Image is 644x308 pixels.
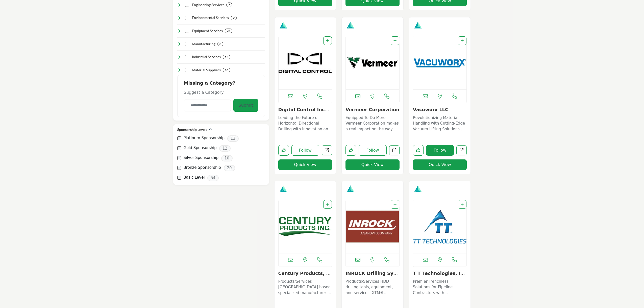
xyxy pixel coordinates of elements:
[207,175,219,181] span: 54
[345,114,400,132] a: Equipped To Do More Vermeer Corporation makes a real impact on the way important work gets done t...
[322,145,332,156] a: Open digital-control-incorporated in new tab
[217,42,223,46] div: 8 Results For Manufacturing
[413,271,467,276] h3: T T Technologies, Inc.
[279,200,332,253] img: Century Products, Inc.
[345,271,398,281] a: INROCK Drilling Syst...
[345,145,356,156] button: Like listing
[279,36,332,89] a: Open Listing in new tab
[177,176,181,180] input: select Basic Level checkbox
[414,21,422,29] img: Platinum Sponsors Badge Icon
[280,185,287,193] img: Platinum Sponsors Badge Icon
[278,277,332,296] a: Products/Services [GEOGRAPHIC_DATA] based specialized manufacturer of drilling tools for the hori...
[177,146,181,150] input: select Gold Sponsorship checkbox
[414,185,422,193] img: Platinum Sponsors Badge Icon
[184,80,258,89] h2: Missing a Category?
[413,36,467,89] a: Open Listing in new tab
[185,16,189,20] input: Select Environmental Services checkbox
[177,156,181,160] input: select Silver Sponsorship checkbox
[279,200,332,253] a: Open Listing in new tab
[223,55,230,59] div: 15 Results For Industrial Services
[225,55,228,59] b: 15
[278,271,331,281] a: Century Products, In...
[345,107,399,112] a: Vermeer Corporation
[278,271,332,276] h3: Century Products, Inc.
[184,175,205,180] label: Basic Level
[185,42,189,46] input: Select Manufacturing checkbox
[413,159,467,170] button: Quick View
[461,39,464,43] a: Add To List
[326,39,329,43] a: Add To List
[192,2,224,7] h4: Engineering Services: Professional services for designing, planning, and managing pipeline projec...
[461,202,464,206] a: Add To List
[185,55,189,59] input: Select Industrial Services checkbox
[346,200,399,253] img: INROCK Drilling Systems, Inc.
[278,107,329,118] a: Digital Control Inco...
[221,155,233,161] span: 10
[413,107,448,112] a: Vacuworx LLC
[413,271,465,281] a: T T Technologies, In...
[278,145,289,156] button: Like listing
[184,100,231,111] input: Category Name
[426,145,454,156] button: Follow
[278,114,332,132] a: Leading the Future of Horizontal Directional Drilling with Innovation and Expertise As a leader i...
[219,42,221,46] b: 8
[347,21,354,29] img: Platinum Sponsors Badge Icon
[225,29,232,33] div: 28 Results For Equipment Services
[231,16,237,20] div: 2 Results For Environmental Services
[413,279,467,296] p: Premier Trenchless Solutions for Pipeline Contractors with Unmatched Expertise With over 45 years...
[233,99,258,112] button: Submit
[227,135,239,142] span: 13
[233,16,235,20] b: 2
[226,3,232,7] div: 7 Results For Engineering Services
[192,41,215,46] h4: Manufacturing: Production of equipment, materials, and components used in the pipeline industry.
[177,166,181,170] input: select Bronze Sponsorship checkbox
[347,185,354,193] img: Platinum Sponsors Badge Icon
[326,202,329,206] a: Add To List
[346,36,399,89] a: Open Listing in new tab
[227,29,230,33] b: 28
[393,39,397,43] a: Add To List
[280,21,287,29] img: Platinum Sponsors Badge Icon
[413,115,467,132] p: Revolutionizing Material Handling with Cutting-Edge Vacuum Lifting Solutions As a leader in provi...
[346,200,399,253] a: Open Listing in new tab
[345,159,400,170] button: Quick View
[413,114,467,132] a: Revolutionizing Material Handling with Cutting-Edge Vacuum Lifting Solutions As a leader in provi...
[192,28,223,33] h4: Equipment Services: Services related to the sale, rental, maintenance, and support of pipeline eq...
[413,107,467,112] h3: Vacuworx LLC
[184,90,224,95] span: Suggest a Category
[185,3,189,7] input: Select Engineering Services checkbox
[456,145,467,156] a: Open vacuworx-llc in new tab
[278,115,332,132] p: Leading the Future of Horizontal Directional Drilling with Innovation and Expertise As a leader i...
[184,135,225,141] label: Platinum Sponsorship
[224,165,235,171] span: 20
[184,165,221,171] label: Bronze Sponsorship
[345,271,400,276] h3: INROCK Drilling Systems, Inc.
[219,145,231,152] span: 12
[345,115,400,132] p: Equipped To Do More Vermeer Corporation makes a real impact on the way important work gets done t...
[225,68,228,72] b: 16
[192,15,229,20] h4: Environmental Services: Services focused on ensuring pipeline projects meet environmental regulat...
[228,3,230,7] b: 7
[278,279,332,296] p: Products/Services [GEOGRAPHIC_DATA] based specialized manufacturer of drilling tools for the hori...
[192,54,221,59] h4: Industrial Services: Services that support the overall operations and logistics of the pipeline i...
[413,277,467,296] a: Premier Trenchless Solutions for Pipeline Contractors with Unmatched Expertise With over 45 years...
[223,68,230,72] div: 16 Results For Material Suppliers
[192,67,221,73] h4: Material Suppliers: Providers of raw materials, components, and supplies used in pipeline constru...
[177,127,207,132] h2: Sponsorship Levels
[413,145,424,156] button: Like listing
[278,107,332,112] h3: Digital Control Incorporated
[184,145,217,151] label: Gold Sponsorship
[345,277,400,296] a: Products/Services HDD drilling tools, equipment, and services: XTM® directional mud motors, HDX® ...
[291,145,319,156] button: Follow
[413,36,467,89] img: Vacuworx LLC
[278,159,332,170] button: Quick View
[185,68,189,72] input: Select Material Suppliers checkbox
[393,202,397,206] a: Add To List
[345,279,400,296] p: Products/Services HDD drilling tools, equipment, and services: XTM® directional mud motors, HDX® ...
[177,136,181,140] input: select Platinum Sponsorship checkbox
[279,36,332,89] img: Digital Control Incorporated
[185,29,189,33] input: Select Equipment Services checkbox
[346,36,399,89] img: Vermeer Corporation
[413,200,467,253] img: T T Technologies, Inc.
